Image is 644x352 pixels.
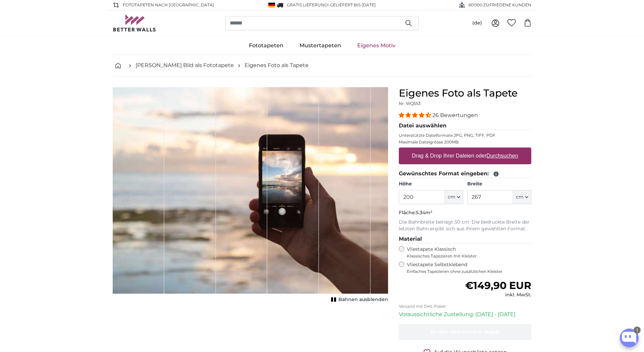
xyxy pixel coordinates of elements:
[407,246,526,259] label: Vliestapete Klassisch
[123,2,214,8] span: Fototapeten nach [GEOGRAPHIC_DATA]
[113,55,531,76] nav: breadcrumbs
[287,2,328,7] span: GRATIS Lieferung!
[399,210,531,216] p: Fläche:
[241,37,291,54] a: Fototapeten
[399,304,531,309] p: Versand mit DHL Paket
[113,14,156,32] img: Betterwalls
[399,181,463,187] label: Höhe
[399,112,432,118] span: 4.54 stars
[620,329,639,347] button: Open chatbox
[399,219,531,232] p: Die Bahnbreite beträgt 50 cm. Die bedruckte Breite der letzten Bahn ergibt sich aus Ihrem gewählt...
[432,112,478,118] span: 26 Bewertungen
[291,37,349,54] a: Mustertapeten
[399,133,531,138] p: Unterstützte Dateiformate JPG, PNG, TIFF, PDF.
[399,170,531,178] legend: Gewünschtes Format eingeben:
[136,61,234,69] a: [PERSON_NAME] Bild als Fototapete
[409,149,521,163] label: Drag & Drop Ihrer Dateien oder
[113,87,388,304] div: 1 of 1
[407,261,531,274] label: Vliestapete Selbstklebend
[399,122,531,130] legend: Datei auswählen
[469,2,531,8] span: 60'000 ZUFRIEDENE KUNDEN
[349,37,404,54] a: Eigenes Motiv
[467,17,487,29] button: (de)
[338,296,388,303] span: Bahnen ausblenden
[516,194,524,200] span: cm
[634,327,641,334] div: 1
[329,295,388,304] button: Bahnen ausblenden
[399,101,421,106] span: Nr. WQ553
[245,61,309,69] a: Eigenes Foto als Tapete
[268,3,275,8] img: Deutschland
[431,329,499,335] span: In den Warenkorb legen
[399,324,531,340] button: In den Warenkorb legen
[487,153,518,159] u: Durchsuchen
[467,181,531,187] label: Breite
[465,292,531,298] div: inkl. MwSt.
[407,269,531,274] span: Einfaches Tapezieren ohne zusätzlichen Kleister
[330,2,376,7] span: Geliefert bis [DATE]
[399,310,531,318] p: Voraussichtliche Zustellung: [DATE] - [DATE]
[399,235,531,243] legend: Material
[399,87,531,99] h1: Eigenes Foto als Tapete
[513,190,531,204] button: cm
[407,253,526,259] span: Klassisches Tapezieren mit Kleister
[416,210,432,216] span: 5.34m²
[448,194,455,200] span: cm
[399,139,531,145] p: Maximale Dateigrösse 200MB.
[445,190,463,204] button: cm
[465,279,531,292] span: €149,90 EUR
[328,2,376,7] span: -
